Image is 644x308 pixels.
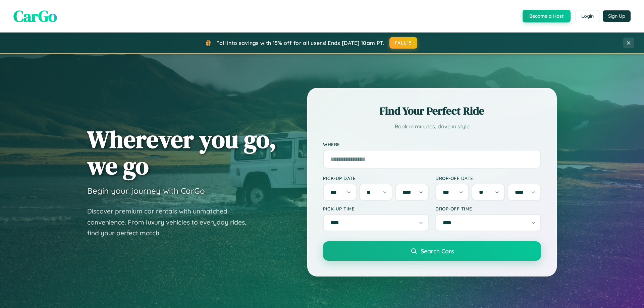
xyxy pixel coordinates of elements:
label: Drop-off Time [435,206,541,211]
button: Search Cars [323,241,541,261]
label: Pick-up Date [323,175,429,181]
button: Login [576,10,599,22]
h2: Find Your Perfect Ride [323,104,541,118]
p: Book in minutes, drive in style [323,122,541,131]
button: Sign Up [603,10,631,22]
span: CarGo [13,5,57,27]
span: Fall into savings with 15% off for all users! Ends [DATE] 10am PT. [216,40,384,46]
label: Drop-off Date [435,175,541,181]
button: Become a Host [523,10,571,22]
label: Where [323,141,541,147]
h1: Wherever you go, we go [87,126,276,179]
span: Search Cars [421,247,454,255]
h3: Begin your journey with CarGo [87,186,205,196]
label: Pick-up Time [323,206,429,211]
p: Discover premium car rentals with unmatched convenience. From luxury vehicles to everyday rides, ... [87,206,255,239]
button: FALL15 [389,37,418,49]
